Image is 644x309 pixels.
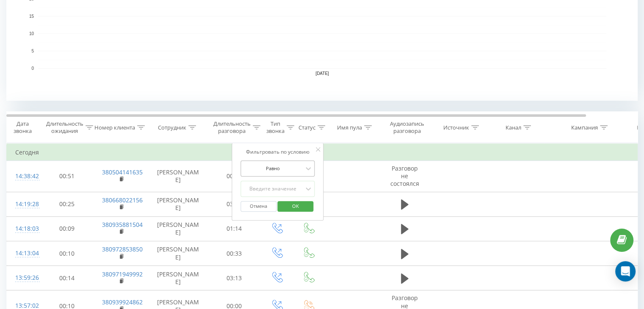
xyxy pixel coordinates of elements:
div: Аудиозапись разговора [387,120,428,135]
td: 00:09 [41,216,94,241]
text: 0 [31,66,34,71]
a: 380668022156 [102,196,143,204]
text: 10 [29,31,34,36]
td: 00:14 [41,266,94,290]
div: 14:38:42 [15,168,32,185]
div: Имя пула [337,124,362,131]
div: Введите значение [243,185,303,192]
a: 380972853850 [102,245,143,253]
text: [DATE] [315,71,329,76]
a: 380971949992 [102,270,143,278]
div: Open Intercom Messenger [615,261,636,281]
td: [PERSON_NAME] [149,241,208,266]
div: 14:18:03 [15,221,32,237]
td: [PERSON_NAME] [149,216,208,241]
text: 15 [29,14,34,19]
div: Фильтровать по условию [240,148,315,156]
td: [PERSON_NAME] [149,266,208,290]
div: Источник [443,124,469,131]
td: [PERSON_NAME] [149,161,208,192]
td: 01:14 [208,216,261,241]
button: Отмена [240,201,276,212]
span: Разговор не состоялся [390,164,419,188]
button: OK [278,201,314,212]
div: Номер клиента [94,124,135,131]
div: Статус [299,124,315,131]
a: 380939924862 [102,298,143,306]
td: 00:10 [41,241,94,266]
a: 380935881504 [102,221,143,229]
text: 5 [31,49,34,53]
td: 00:00 [208,161,261,192]
div: Тип звонка [266,120,285,135]
td: 03:13 [208,266,261,290]
div: Сотрудник [158,124,186,131]
div: Канал [506,124,521,131]
td: 00:33 [208,241,261,266]
div: Длительность разговора [213,120,251,135]
td: [PERSON_NAME] [149,192,208,216]
span: OK [284,199,307,212]
a: 380504141635 [102,168,143,176]
div: Дата звонка [7,120,38,135]
div: Длительность ожидания [46,120,83,135]
div: 14:19:28 [15,196,32,212]
div: Кампания [571,124,598,131]
td: 00:51 [41,161,94,192]
td: 00:25 [41,192,94,216]
td: 03:10 [208,192,261,216]
div: 13:59:26 [15,270,32,286]
div: 14:13:04 [15,245,32,262]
